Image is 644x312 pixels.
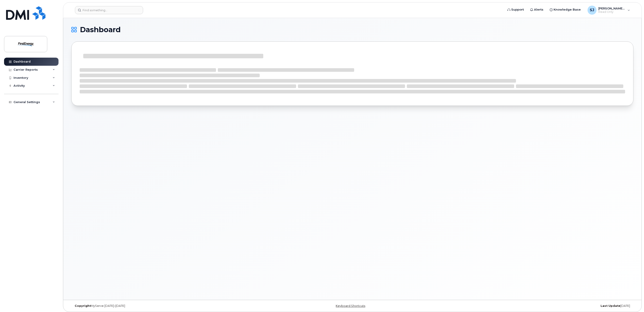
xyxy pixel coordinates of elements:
strong: Copyright [75,304,91,307]
strong: Last Update [601,304,620,307]
div: MyServe [DATE]–[DATE] [71,304,259,308]
span: Dashboard [80,26,121,33]
div: [DATE] [446,304,633,308]
a: Keyboard Shortcuts [336,304,365,307]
